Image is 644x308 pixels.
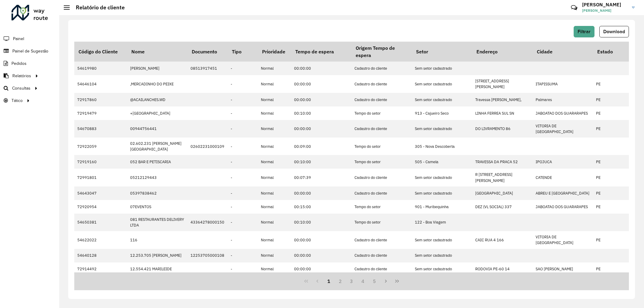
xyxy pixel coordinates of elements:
[11,97,23,104] span: Tático
[472,200,533,214] td: DEZ (VL SOCIAL) 337
[472,93,533,106] td: Travessa [PERSON_NAME],
[291,106,351,120] td: 00:10:00
[568,1,581,14] a: Contato Rápido
[12,85,30,91] span: Consultas
[258,75,291,93] td: Normal
[187,62,228,75] td: 08513917451
[533,75,593,93] td: ITAPISSUMA
[258,155,291,169] td: Normal
[228,120,258,138] td: -
[380,275,392,287] button: Next Page
[127,120,187,138] td: 00944756441
[228,155,258,169] td: -
[127,231,187,249] td: 116
[74,75,127,93] td: 54646104
[127,93,187,106] td: @ACAILANCHES.WD
[228,138,258,155] td: -
[412,42,472,62] th: Setor
[291,186,351,200] td: 00:00:00
[228,62,258,75] td: -
[258,186,291,200] td: Normal
[351,262,412,276] td: Cadastro do cliente
[127,138,187,155] td: 02.602.231 [PERSON_NAME][GEOGRAPHIC_DATA]
[74,169,127,186] td: 72991801
[291,42,351,62] th: Tempo de espera
[291,75,351,93] td: 00:00:00
[228,42,258,62] th: Tipo
[412,62,472,75] td: Sem setor cadastrado
[291,62,351,75] td: 00:00:00
[472,186,533,200] td: [GEOGRAPHIC_DATA]
[533,42,593,62] th: Cidade
[533,262,593,276] td: SAO [PERSON_NAME]
[351,93,412,106] td: Cadastro do cliente
[412,262,472,276] td: Sem setor cadastrado
[291,262,351,276] td: 00:00:00
[258,249,291,262] td: Normal
[351,42,412,62] th: Origem Tempo de espera
[258,200,291,214] td: Normal
[228,106,258,120] td: -
[351,249,412,262] td: Cadastro do cliente
[228,169,258,186] td: -
[74,93,127,106] td: 72917860
[74,231,127,249] td: 54622022
[599,26,629,37] button: Download
[533,169,593,186] td: CATENDE
[472,75,533,93] td: [STREET_ADDRESS][PERSON_NAME]
[258,106,291,120] td: Normal
[127,169,187,186] td: 05212129443
[228,249,258,262] td: -
[412,155,472,169] td: 505 - Camela
[291,249,351,262] td: 00:00:00
[127,75,187,93] td: ,MERCADINHO DO PEIXE
[582,2,627,8] h3: [PERSON_NAME]
[346,275,357,287] button: 3
[369,275,380,287] button: 5
[13,36,24,42] span: Painel
[258,262,291,276] td: Normal
[472,42,533,62] th: Endereço
[391,275,403,287] button: Last Page
[187,138,228,155] td: 02602231000109
[11,60,27,67] span: Pedidos
[351,120,412,138] td: Cadastro do cliente
[127,200,187,214] td: 07EVENTOS
[291,155,351,169] td: 00:10:00
[412,93,472,106] td: Sem setor cadastrado
[472,231,533,249] td: CAIC RUA 4 166
[351,155,412,169] td: Tempo do setor
[74,120,127,138] td: 54670883
[357,275,369,287] button: 4
[351,169,412,186] td: Cadastro do cliente
[74,62,127,75] td: 54619980
[351,62,412,75] td: Cadastro do cliente
[412,169,472,186] td: Sem setor cadastrado
[127,42,187,62] th: Nome
[412,186,472,200] td: Sem setor cadastrado
[335,275,346,287] button: 2
[351,106,412,120] td: Tempo do setor
[533,93,593,106] td: Palmares
[12,48,48,54] span: Painel de Sugestão
[12,73,31,79] span: Relatórios
[291,214,351,231] td: 00:10:00
[187,214,228,231] td: 43364278000150
[578,29,591,34] span: Filtrar
[258,42,291,62] th: Prioridade
[74,200,127,214] td: 72920954
[472,155,533,169] td: TRAVESSA DA PRACA 52
[533,186,593,200] td: ABREU E [GEOGRAPHIC_DATA]
[472,120,533,138] td: DO LIVRAMENTO 86
[412,106,472,120] td: 913 - Cajueiro Seco
[258,169,291,186] td: Normal
[70,4,125,11] h2: Relatório de cliente
[258,120,291,138] td: Normal
[351,231,412,249] td: Cadastro do cliente
[533,120,593,138] td: VITORIA DE [GEOGRAPHIC_DATA]
[187,42,228,62] th: Documento
[533,231,593,249] td: VITORIA DE [GEOGRAPHIC_DATA]
[291,138,351,155] td: 00:09:00
[74,186,127,200] td: 54643047
[412,138,472,155] td: 305 - Nova Descoberta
